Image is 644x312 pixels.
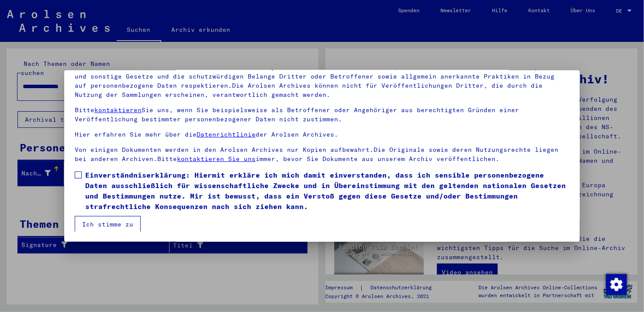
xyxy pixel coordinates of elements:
a: kontaktieren Sie uns [177,155,256,163]
img: Zustimmung ändern [606,274,627,295]
button: Ich stimme zu [75,216,141,233]
span: Einverständniserklärung: Hiermit erkläre ich mich damit einverstanden, dass ich sensible personen... [85,170,569,212]
a: kontaktieren [94,106,142,114]
div: Zustimmung ändern [606,274,627,295]
p: Bitte Sie uns, wenn Sie beispielsweise als Betroffener oder Angehöriger aus berechtigten Gründen ... [75,106,569,124]
p: Hier erfahren Sie mehr über die der Arolsen Archives. [75,130,569,139]
a: Datenrichtlinie [197,130,256,138]
p: Bitte beachten Sie, dass dieses Portal über NS - Verfolgte sensible Daten zu identifizierten oder... [75,54,569,99]
p: Von einigen Dokumenten werden in den Arolsen Archives nur Kopien aufbewahrt.Die Originale sowie d... [75,145,569,164]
